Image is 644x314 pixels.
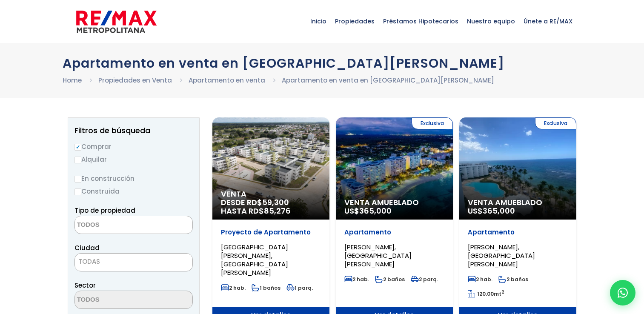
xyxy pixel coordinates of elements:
h1: Apartamento en venta en [GEOGRAPHIC_DATA][PERSON_NAME] [63,56,582,71]
span: 85,276 [264,206,291,216]
p: Apartamento [468,228,568,237]
span: 2 hab. [344,276,369,283]
span: Venta [221,190,321,198]
span: Propiedades [331,9,379,34]
sup: 2 [501,289,504,295]
span: HASTA RD$ [221,207,321,215]
span: Tipo de propiedad [74,206,135,215]
textarea: Search [75,216,157,234]
a: Home [63,76,82,85]
span: [PERSON_NAME], [GEOGRAPHIC_DATA][PERSON_NAME] [468,243,535,268]
span: 2 hab. [468,276,492,283]
span: 365,000 [359,206,392,216]
span: 2 baños [498,276,528,283]
span: 59,300 [262,197,289,208]
span: 1 baños [252,284,280,291]
span: TODAS [75,256,192,268]
li: Apartamento en venta en [GEOGRAPHIC_DATA][PERSON_NAME] [282,75,494,86]
span: 2 parq. [411,276,438,283]
span: Sector [74,281,96,290]
span: Venta Amueblado [468,198,568,207]
span: Venta Amueblado [344,198,444,207]
h2: Filtros de búsqueda [74,126,193,135]
input: Alquilar [74,157,81,163]
span: 2 baños [375,276,405,283]
span: [GEOGRAPHIC_DATA][PERSON_NAME], [GEOGRAPHIC_DATA][PERSON_NAME] [221,243,288,277]
span: TODAS [74,253,193,271]
span: Ciudad [74,243,100,252]
input: Construida [74,188,81,195]
p: Apartamento [344,228,444,237]
input: En construcción [74,176,81,183]
img: remax-metropolitana-logo [76,9,157,34]
span: Nuestro equipo [463,9,519,34]
span: 2 hab. [221,284,246,291]
p: Proyecto de Apartamento [221,228,321,237]
span: 365,000 [483,206,515,216]
span: US$ [468,206,515,216]
a: Propiedades en Venta [98,76,172,85]
span: [PERSON_NAME], [GEOGRAPHIC_DATA][PERSON_NAME] [344,243,412,268]
span: Inicio [306,9,331,34]
input: Comprar [74,144,81,151]
span: 1 parq. [286,284,313,291]
span: Únete a RE/MAX [519,9,577,34]
span: 120.00 [477,290,494,297]
label: Alquilar [74,154,193,165]
span: TODAS [78,257,100,266]
label: Construida [74,186,193,197]
span: mt [468,290,504,297]
label: Comprar [74,141,193,152]
label: En construcción [74,173,193,184]
span: Exclusiva [412,117,453,129]
textarea: Search [75,291,157,309]
span: Exclusiva [535,117,576,129]
span: US$ [344,206,392,216]
a: Apartamento en venta [189,76,265,85]
span: DESDE RD$ [221,198,321,215]
span: Préstamos Hipotecarios [379,9,463,34]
